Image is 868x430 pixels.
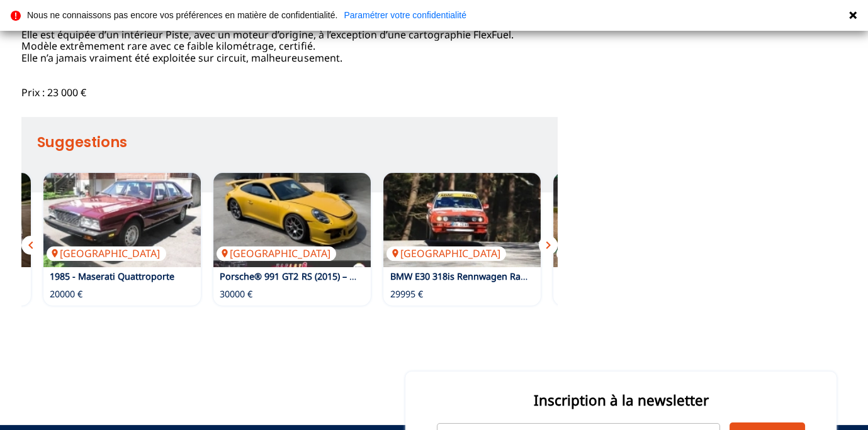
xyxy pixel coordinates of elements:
[47,246,166,260] p: [GEOGRAPHIC_DATA]
[553,173,711,267] a: BMW e46 m3 GTR V8Pays-bas
[27,11,337,19] p: Nous ne connaissons pas encore vos préférences en matière de confidentialité.
[386,246,506,260] p: [GEOGRAPHIC_DATA]
[43,173,201,267] a: 1985 - Maserati Quattroporte[GEOGRAPHIC_DATA]
[213,173,371,267] a: Porsche® 991 GT2 RS (2015) – Rohbau[GEOGRAPHIC_DATA]
[556,246,618,260] p: Pays-bas
[220,270,382,282] a: Porsche® 991 GT2 RS (2015) – Rohbau
[541,238,556,253] span: chevron_right
[383,173,541,267] a: BMW E30 318is Rennwagen Rallye Oldtimer Motorsport GR.[GEOGRAPHIC_DATA]
[390,270,643,282] a: BMW E30 318is Rennwagen Rallye Oldtimer Motorsport GR.
[21,236,40,255] button: chevron_left
[437,390,805,410] p: Inscription à la newsletter
[390,288,422,300] p: 29995 €
[539,236,558,255] button: chevron_right
[220,288,252,300] p: 30000 €
[43,173,201,267] img: 1985 - Maserati Quattroporte
[553,173,711,267] img: BMW e46 m3 GTR V8
[217,246,336,260] p: [GEOGRAPHIC_DATA]
[50,270,174,282] a: 1985 - Maserati Quattroporte
[50,288,82,300] p: 20000 €
[37,130,558,155] h2: Suggestions
[383,173,541,267] img: BMW E30 318is Rennwagen Rallye Oldtimer Motorsport GR.
[213,173,371,267] img: Porsche® 991 GT2 RS (2015) – Rohbau
[344,11,466,19] a: Paramétrer votre confidentialité
[23,238,38,253] span: chevron_left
